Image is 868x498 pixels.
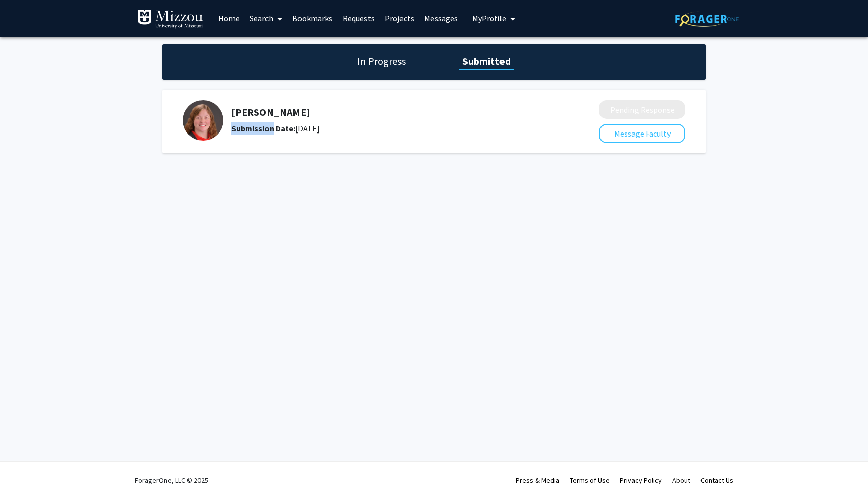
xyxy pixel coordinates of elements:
[338,1,380,36] a: Requests
[135,462,208,498] div: ForagerOne, LLC © 2025
[419,1,463,36] a: Messages
[599,128,685,139] a: Message Faculty
[231,106,545,118] h5: [PERSON_NAME]
[459,54,514,69] h1: Submitted
[231,123,295,134] b: Submission Date:
[599,124,685,143] button: Message Faculty
[287,1,338,36] a: Bookmarks
[245,1,287,36] a: Search
[516,476,559,485] a: Press & Media
[231,122,545,135] div: [DATE]
[700,476,733,485] a: Contact Us
[472,13,506,23] span: My Profile
[183,100,223,141] img: Profile Picture
[599,100,685,119] button: Pending Response
[570,476,610,485] a: Terms of Use
[620,476,662,485] a: Privacy Policy
[213,1,245,36] a: Home
[354,54,409,69] h1: In Progress
[675,11,739,27] img: ForagerOne Logo
[672,476,690,485] a: About
[380,1,419,36] a: Projects
[137,9,203,29] img: University of Missouri Logo
[8,452,43,490] iframe: Chat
